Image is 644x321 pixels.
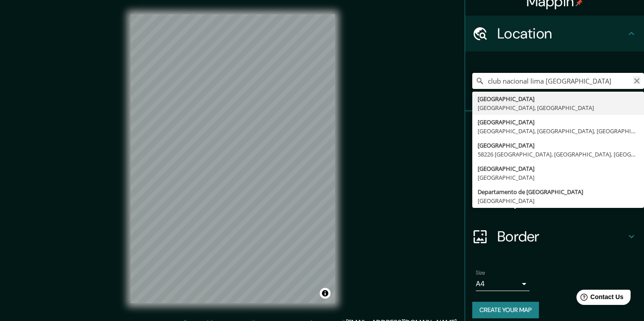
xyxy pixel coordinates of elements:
h4: Border [497,228,626,245]
div: Location [465,16,644,51]
button: Clear [633,76,640,84]
div: [GEOGRAPHIC_DATA] [478,118,639,127]
div: Layout [465,183,644,219]
div: [GEOGRAPHIC_DATA] [478,141,639,150]
label: Size [476,269,485,277]
div: Border [465,219,644,254]
div: [GEOGRAPHIC_DATA] [478,164,639,173]
h4: Layout [497,192,626,210]
canvas: Map [131,14,335,303]
button: Create your map [472,302,539,318]
div: 58226 [GEOGRAPHIC_DATA], [GEOGRAPHIC_DATA], [GEOGRAPHIC_DATA] [478,150,639,159]
input: Pick your city or area [472,73,644,89]
div: A4 [476,277,530,291]
button: Toggle attribution [320,288,330,299]
div: Pins [465,111,644,147]
div: Departamento de [GEOGRAPHIC_DATA] [478,187,639,196]
div: Style [465,147,644,183]
iframe: Help widget launcher [564,286,634,311]
div: [GEOGRAPHIC_DATA], [GEOGRAPHIC_DATA] [478,103,639,112]
div: [GEOGRAPHIC_DATA] [478,196,639,205]
div: [GEOGRAPHIC_DATA] [478,173,639,182]
div: [GEOGRAPHIC_DATA], [GEOGRAPHIC_DATA], [GEOGRAPHIC_DATA] [478,127,639,135]
h4: Location [497,25,626,42]
div: [GEOGRAPHIC_DATA] [478,94,639,103]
